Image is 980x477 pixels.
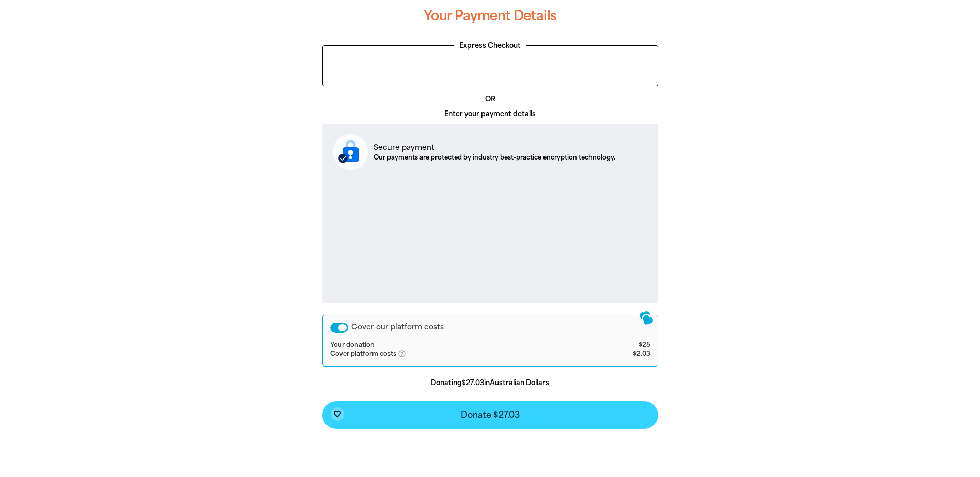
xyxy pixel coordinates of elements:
[398,349,414,358] i: help_outlined
[328,51,652,79] iframe: PayPal-paypal
[330,349,591,359] td: Cover platform costs
[374,153,615,162] p: Our payments are protected by industry best-practice encryption technology.
[480,94,501,104] p: OR
[322,109,658,119] p: Enter your payment details
[590,341,650,349] td: $25
[322,401,658,429] button: favorite_borderDonate $27.03
[333,410,341,418] i: favorite_border
[330,341,591,349] td: Your donation
[331,178,650,294] iframe: Secure payment input frame
[374,142,615,153] p: Secure payment
[461,411,520,419] span: Donate $27.03
[462,379,484,387] b: $27.03
[454,41,526,51] legend: Express Checkout
[590,349,650,359] td: $2.03
[330,323,348,333] button: Cover our platform costs
[322,378,658,388] p: Donating in Australian Dollars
